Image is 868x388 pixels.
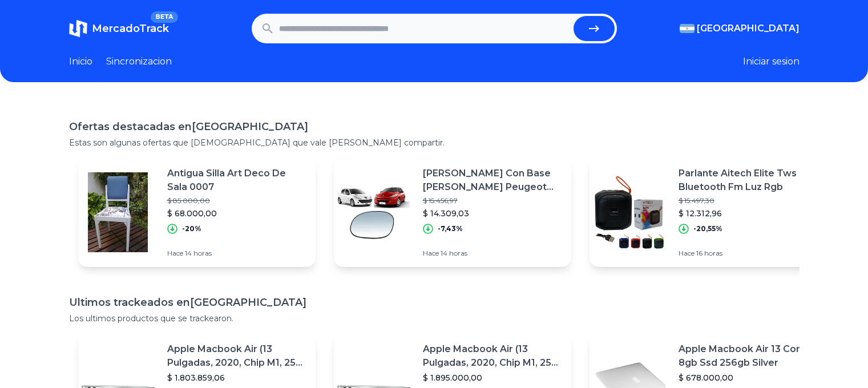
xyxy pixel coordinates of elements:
img: Argentina [680,24,695,33]
p: $ 1.803.859,06 [167,372,306,383]
a: MercadoTrackBETA [69,19,169,38]
p: $ 85.000,00 [167,196,306,205]
p: [PERSON_NAME] Con Base [PERSON_NAME] Peugeot 207 2008 Al 2017 Original Ftm [423,167,562,194]
p: Hace 14 horas [423,249,562,258]
a: Featured imageAntigua Silla Art Deco De Sala 0007$ 85.000,00$ 68.000,00-20%Hace 14 horas [78,157,316,267]
img: Featured image [334,172,414,252]
p: Hace 14 horas [167,249,306,258]
a: Sincronizacion [106,55,172,68]
p: $ 678.000,00 [679,372,818,383]
p: $ 14.309,03 [423,208,562,219]
h1: Ofertas destacadas en [GEOGRAPHIC_DATA] [69,119,800,135]
img: Featured image [78,172,158,252]
p: Estas son algunas ofertas que [DEMOGRAPHIC_DATA] que vale [PERSON_NAME] compartir. [69,137,800,148]
p: $ 68.000,00 [167,208,306,219]
p: Apple Macbook Air (13 Pulgadas, 2020, Chip M1, 256 Gb De Ssd, 8 Gb De Ram) - Plata [167,342,306,370]
a: Featured imageParlante Aitech Elite Tws Bluetooth Fm Luz Rgb$ 15.497,30$ 12.312,96-20,55%Hace 16 ... [590,157,827,267]
p: -7,43% [438,224,463,233]
p: Los ultimos productos que se trackearon. [69,313,800,324]
img: MercadoTrack [69,19,87,38]
p: $ 15.456,97 [423,196,562,205]
button: Iniciar sesion [743,55,800,68]
p: Apple Macbook Air 13 Core I5 8gb Ssd 256gb Silver [679,342,818,370]
p: Hace 16 horas [679,249,818,258]
p: Antigua Silla Art Deco De Sala 0007 [167,167,306,194]
span: MercadoTrack [92,22,169,35]
h1: Ultimos trackeados en [GEOGRAPHIC_DATA] [69,294,800,310]
p: $ 1.895.000,00 [423,372,562,383]
span: BETA [151,11,177,23]
p: $ 12.312,96 [679,208,818,219]
button: [GEOGRAPHIC_DATA] [680,22,800,35]
p: -20,55% [693,224,722,233]
p: Parlante Aitech Elite Tws Bluetooth Fm Luz Rgb [679,167,818,194]
p: -20% [182,224,201,233]
p: $ 15.497,30 [679,196,818,205]
span: [GEOGRAPHIC_DATA] [697,22,800,35]
a: Featured image[PERSON_NAME] Con Base [PERSON_NAME] Peugeot 207 2008 Al 2017 Original Ftm$ 15.456,... [334,157,571,267]
p: Apple Macbook Air (13 Pulgadas, 2020, Chip M1, 256 Gb De Ssd, 8 Gb De Ram) - Plata [423,342,562,370]
img: Featured image [590,172,669,252]
a: Inicio [69,55,92,68]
